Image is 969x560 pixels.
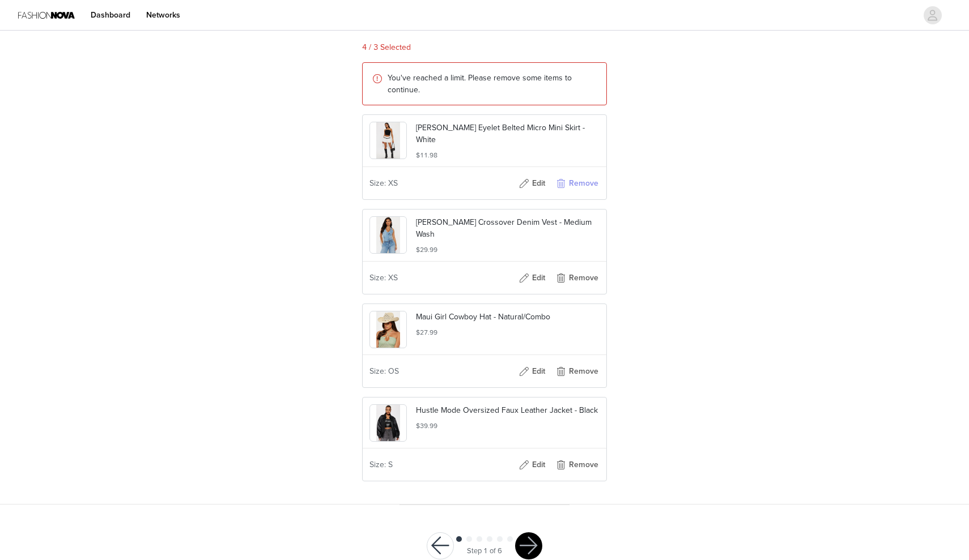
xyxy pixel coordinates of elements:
div: avatar [927,6,938,24]
button: Remove [554,269,600,287]
img: product image [376,217,401,253]
span: Size: XS [369,272,398,284]
button: Remove [554,456,600,474]
p: You've reached a limit. Please remove some items to continue. [388,72,597,96]
button: Edit [509,269,554,287]
a: Dashboard [84,2,137,28]
button: Remove [554,174,600,193]
button: Edit [509,456,554,474]
span: Size: OS [369,365,399,377]
a: Networks [139,2,187,28]
p: [PERSON_NAME] Crossover Denim Vest - Medium Wash [416,216,600,240]
span: Size: XS [369,177,398,189]
img: product image [376,311,401,348]
button: Remove [554,362,600,381]
img: product image [376,122,401,159]
img: Fashion Nova Logo [18,2,75,28]
img: product image [376,405,401,441]
h5: $39.99 [416,421,600,431]
p: [PERSON_NAME] Eyelet Belted Micro Mini Skirt - White [416,122,600,146]
span: Size: S [369,459,393,471]
h5: $11.98 [416,150,600,160]
span: 4 / 3 Selected [362,41,411,53]
div: Step 1 of 6 [467,546,502,557]
p: Maui Girl Cowboy Hat - Natural/Combo [416,311,600,323]
p: Hustle Mode Oversized Faux Leather Jacket - Black [416,404,600,416]
button: Edit [509,174,554,193]
h5: $29.99 [416,245,600,255]
h5: $27.99 [416,327,600,337]
button: Edit [509,362,554,381]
